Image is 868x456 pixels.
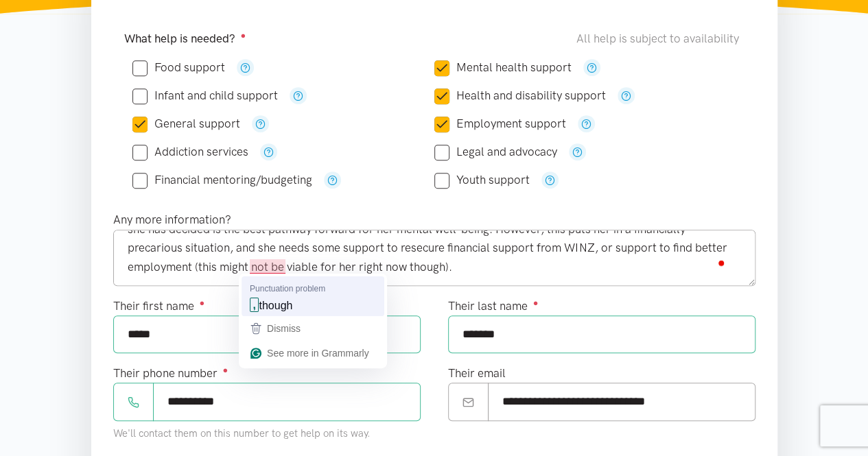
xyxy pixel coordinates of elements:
[434,90,606,101] label: Health and disability support
[241,30,246,40] sup: ●
[434,62,572,73] label: Mental health support
[434,118,566,130] label: Employment support
[223,365,228,375] sup: ●
[448,297,539,315] label: Their last name
[113,427,371,440] small: We'll contact them on this number to get help on its way.
[448,364,506,383] label: Their email
[200,298,205,308] sup: ●
[434,146,557,158] label: Legal and advocacy
[124,29,246,48] label: What help is needed?
[132,146,248,158] label: Addiction services
[533,298,539,308] sup: ●
[153,383,421,420] input: Phone number
[132,90,278,101] label: Infant and child support
[132,118,240,130] label: General support
[113,297,205,315] label: Their first name
[132,62,225,73] label: Food support
[113,364,228,383] label: Their phone number
[132,174,312,186] label: Financial mentoring/budgeting
[434,174,530,186] label: Youth support
[488,383,755,420] input: Email
[113,211,231,229] label: Any more information?
[113,230,755,286] textarea: To enrich screen reader interactions, please activate Accessibility in Grammarly extension settings
[576,29,744,48] div: All help is subject to availability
